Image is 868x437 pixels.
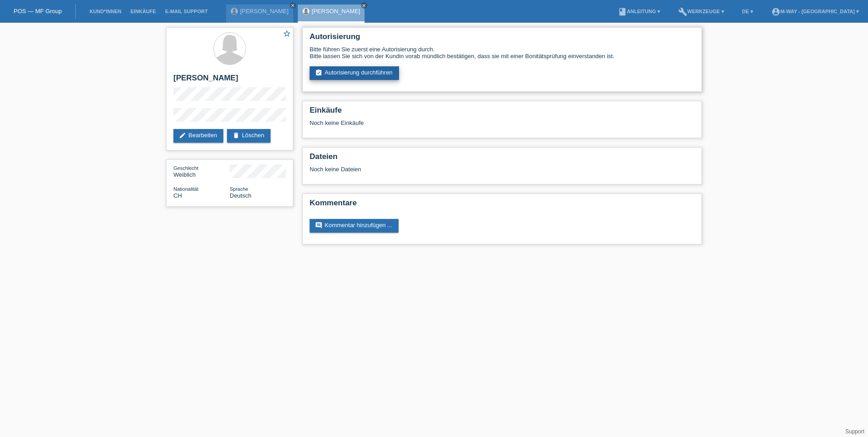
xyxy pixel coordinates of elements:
span: Deutsch [230,192,252,199]
div: Bitte führen Sie zuerst eine Autorisierung durch. Bitte lassen Sie sich von der Kundin vorab münd... [310,46,695,60]
a: [PERSON_NAME] [312,8,360,15]
span: Sprache [230,186,248,192]
a: close [290,2,296,9]
a: Support [845,428,864,435]
a: E-Mail Support [161,9,212,14]
i: assignment_turned_in [315,69,322,76]
div: Noch keine Einkäufe [310,119,695,133]
h2: Dateien [310,152,695,166]
i: account_circle [771,7,780,16]
span: Nationalität [173,186,198,192]
i: delete [232,132,240,139]
h2: Kommentare [310,199,695,212]
i: edit [179,132,186,139]
i: build [678,7,687,16]
a: editBearbeiten [173,129,223,143]
a: DE ▾ [738,9,758,14]
a: buildWerkzeuge ▾ [674,9,729,14]
a: POS — MF Group [14,8,62,15]
div: Noch keine Dateien [310,166,587,173]
a: account_circlem-way - [GEOGRAPHIC_DATA] ▾ [767,9,863,14]
a: star_border [283,30,291,39]
h2: Einkäufe [310,106,695,119]
span: Schweiz [173,192,182,199]
div: Weiblich [173,164,230,178]
a: [PERSON_NAME] [240,8,289,15]
a: bookAnleitung ▾ [613,9,665,14]
h2: [PERSON_NAME] [173,74,286,87]
a: commentKommentar hinzufügen ... [310,219,399,233]
span: Geschlecht [173,165,198,171]
a: Einkäufe [126,9,160,14]
i: book [618,7,627,16]
h2: Autorisierung [310,32,695,46]
i: close [362,3,366,8]
i: close [291,3,295,8]
a: deleteLöschen [227,129,271,143]
a: assignment_turned_inAutorisierung durchführen [310,66,399,80]
i: comment [315,222,322,229]
a: close [361,2,367,9]
i: star_border [283,30,291,38]
a: Kund*innen [85,9,126,14]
